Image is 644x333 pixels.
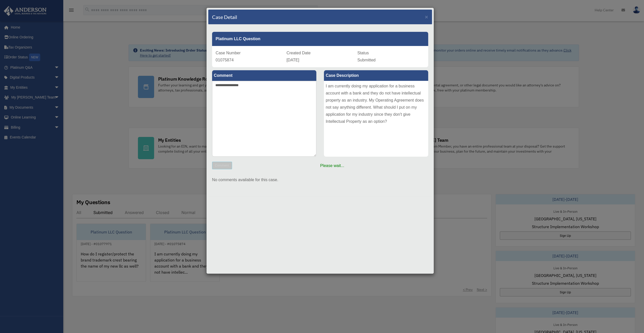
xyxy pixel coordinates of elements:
h4: Case Detail [212,13,237,20]
span: Created Date [286,51,310,55]
span: Submitted [357,58,376,62]
span: × [425,14,428,20]
button: Comment [212,162,232,169]
span: [DATE] [286,58,299,62]
label: Comment [212,70,316,81]
span: 01075874 [216,58,234,62]
p: No comments available for this case. [212,176,428,183]
span: Status [357,51,369,55]
label: Case Description [324,70,428,81]
button: Close [425,14,428,19]
span: Case Number [216,51,241,55]
div: Platinum LLC Question [212,32,428,46]
div: I am currently doing my application for a business account with a bank and they do not have intel... [324,81,428,157]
